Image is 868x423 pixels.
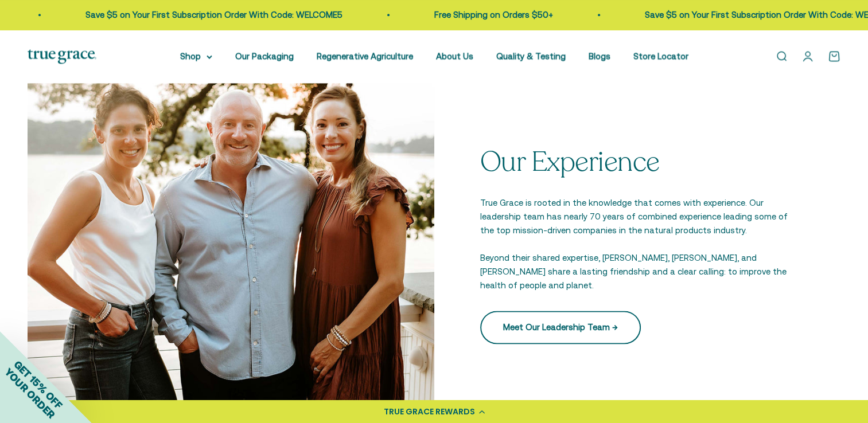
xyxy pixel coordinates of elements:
[436,51,473,61] a: About Us
[480,251,795,292] p: Beyond their shared expertise, [PERSON_NAME], [PERSON_NAME], and [PERSON_NAME] share a lasting fr...
[480,311,641,344] a: Meet Our Leadership Team →
[83,8,340,22] p: Save $5 on Your First Subscription Order With Code: WELCOME5
[180,49,212,63] summary: Shop
[317,51,413,61] a: Regenerative Agriculture
[11,358,65,411] span: GET 15% OFF
[384,406,475,418] div: TRUE GRACE REWARDS
[480,196,795,237] p: True Grace is rooted in the knowledge that comes with experience. Our leadership team has nearly ...
[235,51,294,61] a: Our Packaging
[589,51,610,61] a: Blogs
[480,147,795,178] p: Our Experience
[633,51,688,61] a: Store Locator
[2,366,57,421] span: YOUR ORDER
[431,10,550,19] a: Free Shipping on Orders $50+
[496,51,566,61] a: Quality & Testing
